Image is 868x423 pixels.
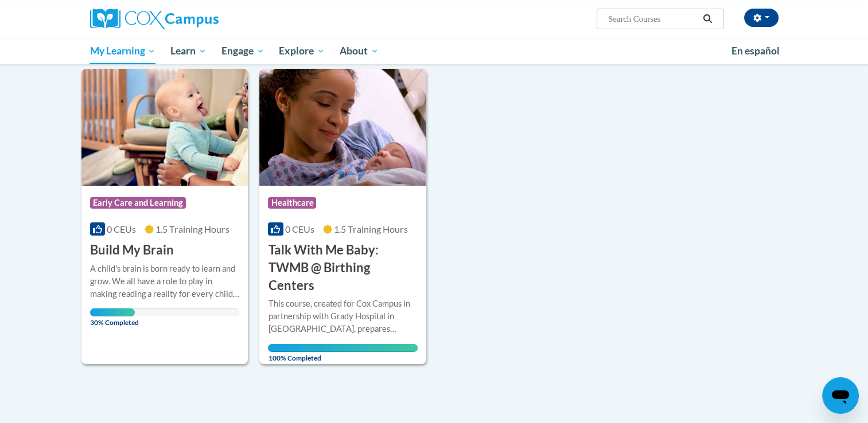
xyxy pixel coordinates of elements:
[268,297,418,335] div: This course, created for Cox Campus in partnership with Grady Hospital in [GEOGRAPHIC_DATA], prep...
[221,44,264,58] span: Engage
[268,197,316,209] span: Healthcare
[81,69,248,186] img: Course Logo
[271,38,332,64] a: Explore
[81,69,248,364] a: Course LogoEarly Care and Learning0 CEUs1.5 Training Hours Build My BrainA child's brain is born ...
[607,12,699,26] input: Search Courses
[90,308,135,316] div: Your progress
[332,38,386,64] a: About
[170,44,207,58] span: Learn
[268,344,418,352] div: Your progress
[90,197,186,209] span: Early Care and Learning
[731,45,780,57] span: En español
[107,224,136,234] span: 0 CEUs
[90,308,135,327] span: 30% Completed
[724,39,787,63] a: En español
[214,38,272,64] a: Engage
[90,263,240,300] div: A child's brain is born ready to learn and grow. We all have a role to play in making reading a r...
[90,9,219,29] img: Cox Campus
[163,38,214,64] a: Learn
[83,38,164,64] a: My Learning
[699,12,716,26] button: Search
[340,44,379,58] span: About
[268,344,418,362] span: 100% Completed
[268,241,418,294] h3: Talk With Me Baby: TWMB @ Birthing Centers
[89,44,155,58] span: My Learning
[744,9,779,27] button: Account Settings
[155,224,229,234] span: 1.5 Training Hours
[259,69,426,186] img: Course Logo
[90,9,308,29] a: Cox Campus
[285,224,314,234] span: 0 CEUs
[73,38,796,64] div: Main menu
[90,241,174,259] h3: Build My Brain
[822,377,859,414] iframe: Button to launch messaging window
[259,69,426,364] a: Course LogoHealthcare0 CEUs1.5 Training Hours Talk With Me Baby: TWMB @ Birthing CentersThis cour...
[279,44,325,58] span: Explore
[334,224,408,234] span: 1.5 Training Hours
